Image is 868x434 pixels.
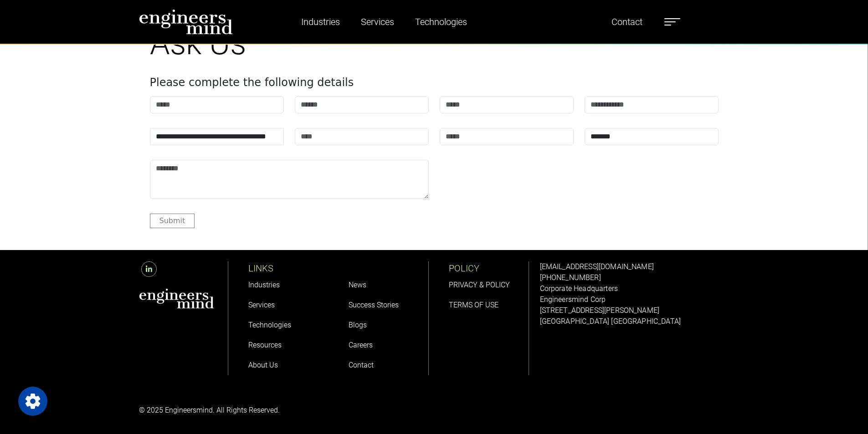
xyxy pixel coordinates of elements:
a: Blogs [349,321,367,329]
p: [GEOGRAPHIC_DATA] [GEOGRAPHIC_DATA] [540,316,729,327]
a: Services [357,11,398,32]
a: Technologies [411,11,471,32]
a: Success Stories [349,301,399,309]
p: © 2025 Engineersmind. All Rights Reserved. [139,405,429,416]
a: LinkedIn [139,265,159,274]
button: Submit [150,214,195,228]
img: logo [139,9,233,35]
p: POLICY [449,261,529,275]
p: [STREET_ADDRESS][PERSON_NAME] [540,305,729,316]
a: Contact [608,11,646,32]
a: TERMS OF USE [449,301,498,309]
a: About Us [248,361,278,369]
a: News [349,281,366,289]
a: [PHONE_NUMBER] [540,273,601,282]
p: Engineersmind Corp [540,294,729,305]
a: Contact [349,361,374,369]
a: Industries [298,11,344,32]
a: [EMAIL_ADDRESS][DOMAIN_NAME] [540,262,654,271]
a: Resources [248,341,282,349]
a: Careers [349,341,373,349]
img: aws [139,288,215,309]
iframe: reCAPTCHA [440,160,578,195]
h4: Please complete the following details [150,76,719,89]
a: PRIVACY & POLICY [449,281,510,289]
p: Corporate Headquarters [540,283,729,294]
a: Industries [248,281,280,289]
p: LINKS [248,261,329,275]
a: Services [248,301,275,309]
a: Technologies [248,321,291,329]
